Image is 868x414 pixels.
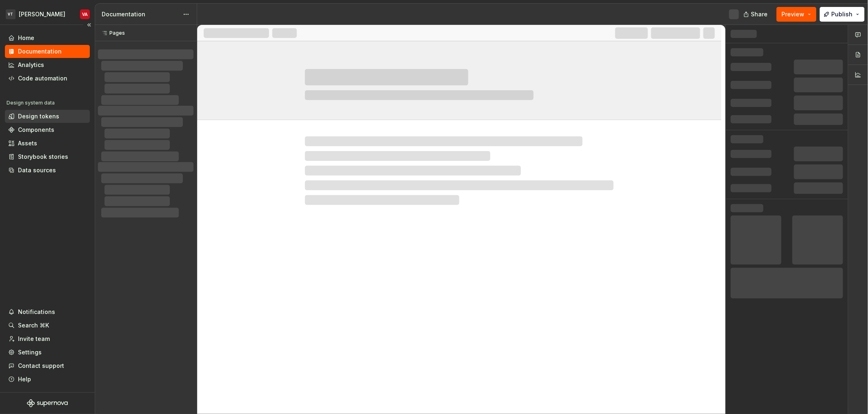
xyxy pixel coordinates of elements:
[18,74,67,82] div: Code automation
[5,332,90,345] a: Invite team
[102,10,179,18] div: Documentation
[18,61,44,69] div: Analytics
[18,348,42,356] div: Settings
[19,10,65,18] div: [PERSON_NAME]
[18,335,50,343] div: Invite team
[2,5,93,23] button: VT[PERSON_NAME]VA
[5,137,90,150] a: Assets
[5,72,90,85] a: Code automation
[6,9,16,19] div: VT
[27,399,68,407] svg: Supernova Logo
[18,321,49,329] div: Search ⌘K
[739,7,773,22] button: Share
[751,10,768,18] span: Share
[5,305,90,318] button: Notifications
[18,34,34,42] div: Home
[5,45,90,58] a: Documentation
[5,346,90,359] a: Settings
[832,10,853,18] span: Publish
[18,308,55,316] div: Notifications
[18,112,59,120] div: Design tokens
[18,47,62,56] div: Documentation
[5,58,90,71] a: Analytics
[98,30,125,36] div: Pages
[5,123,90,136] a: Components
[18,139,37,147] div: Assets
[7,100,55,106] div: Design system data
[777,7,817,22] button: Preview
[5,164,90,177] a: Data sources
[5,319,90,332] button: Search ⌘K
[18,362,64,370] div: Contact support
[18,375,31,383] div: Help
[5,373,90,386] button: Help
[18,166,56,174] div: Data sources
[5,31,90,45] a: Home
[18,153,68,161] div: Storybook stories
[82,11,88,18] div: VA
[5,110,90,123] a: Design tokens
[782,10,805,18] span: Preview
[5,359,90,372] button: Contact support
[5,150,90,163] a: Storybook stories
[18,126,54,134] div: Components
[83,19,95,31] button: Collapse sidebar
[820,7,865,22] button: Publish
